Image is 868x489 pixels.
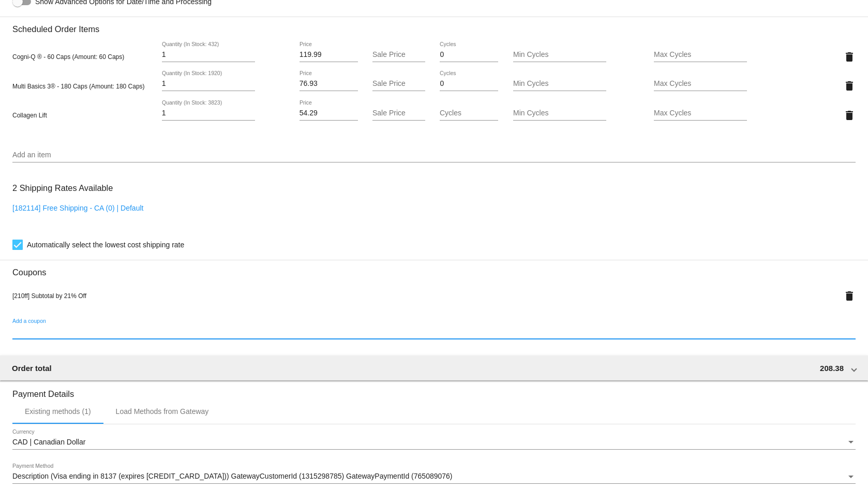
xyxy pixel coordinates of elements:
[654,109,747,117] input: Max Cycles
[12,204,143,212] a: [182114] Free Shipping - CA (0) | Default
[843,51,856,63] mat-icon: delete
[12,151,856,159] input: Add an item
[654,80,747,88] input: Max Cycles
[300,109,358,117] input: Price
[162,80,255,88] input: Quantity (In Stock: 1920)
[162,51,255,59] input: Quantity (In Stock: 432)
[12,53,124,61] span: Cogni-Q ® - 60 Caps (Amount: 60 Caps)
[654,51,747,59] input: Max Cycles
[12,260,856,277] h3: Coupons
[372,80,425,88] input: Sale Price
[440,109,498,117] input: Cycles
[12,17,856,34] h3: Scheduled Order Items
[440,80,498,88] input: Cycles
[513,109,606,117] input: Min Cycles
[25,407,91,416] div: Existing methods (1)
[12,438,85,446] span: CAD | Canadian Dollar
[300,80,358,88] input: Price
[12,364,52,373] span: Order total
[12,177,113,199] h3: 2 Shipping Rates Available
[513,51,606,59] input: Min Cycles
[372,51,425,59] input: Sale Price
[12,381,856,399] h3: Payment Details
[12,328,856,336] input: Add a coupon
[12,472,453,480] span: Description (Visa ending in 8137 (expires [CREDIT_CARD_DATA])) GatewayCustomerId (1315298785) Gat...
[27,239,184,251] span: Automatically select the lowest cost shipping rate
[12,438,856,447] mat-select: Currency
[116,407,209,416] div: Load Methods from Gateway
[300,51,358,59] input: Price
[12,472,856,481] mat-select: Payment Method
[12,83,145,90] span: Multi Basics 3® - 180 Caps (Amount: 180 Caps)
[12,112,47,119] span: Collagen Lift
[12,292,86,300] span: [210ff] Subtotal by 21% Off
[820,364,844,373] span: 208.38
[513,80,606,88] input: Min Cycles
[843,109,856,122] mat-icon: delete
[162,109,255,117] input: Quantity (In Stock: 3823)
[440,51,498,59] input: Cycles
[843,290,856,302] mat-icon: delete
[372,109,425,117] input: Sale Price
[843,80,856,92] mat-icon: delete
